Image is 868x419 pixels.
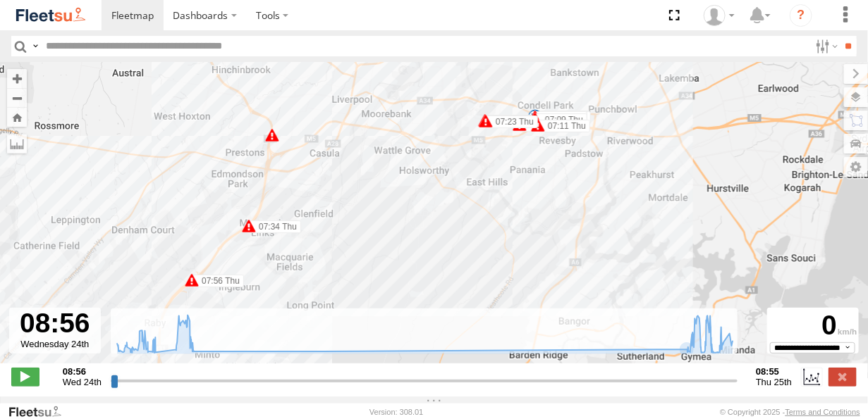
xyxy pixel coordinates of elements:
button: Zoom Home [7,108,27,127]
i: ? [790,4,812,27]
button: Zoom in [7,69,27,88]
label: 07:23 Thu [486,115,538,128]
div: Version: 308.01 [369,408,423,416]
strong: 08:56 [63,366,102,377]
button: Zoom out [7,88,27,108]
label: 07:11 Thu [538,120,590,132]
div: 6 [265,128,279,142]
label: 07:09 Thu [535,113,587,126]
label: 07:34 Thu [249,220,301,233]
label: Search Filter Options [810,36,841,56]
label: Play/Stop [11,368,39,386]
div: © Copyright 2025 - [720,408,860,416]
a: Visit our Website [8,405,73,419]
label: 16:55 Wed [535,111,590,123]
div: 0 [769,310,857,342]
div: Adrian Singleton [699,5,740,26]
span: Thu 25th Sep 2025 [756,377,792,387]
a: Terms and Conditions [786,408,860,416]
label: 07:56 Thu [192,275,244,287]
label: Close [829,368,857,386]
label: Search Query [30,36,41,56]
strong: 08:55 [756,366,792,377]
label: 11:49 Wed [485,115,540,127]
label: 06:57 Thu [535,111,587,124]
label: 17:16 Wed [536,111,591,124]
img: fleetsu-logo-horizontal.svg [14,6,87,25]
label: Measure [7,134,27,154]
span: Wed 24th Sep 2025 [63,377,102,387]
label: Map Settings [844,157,868,177]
